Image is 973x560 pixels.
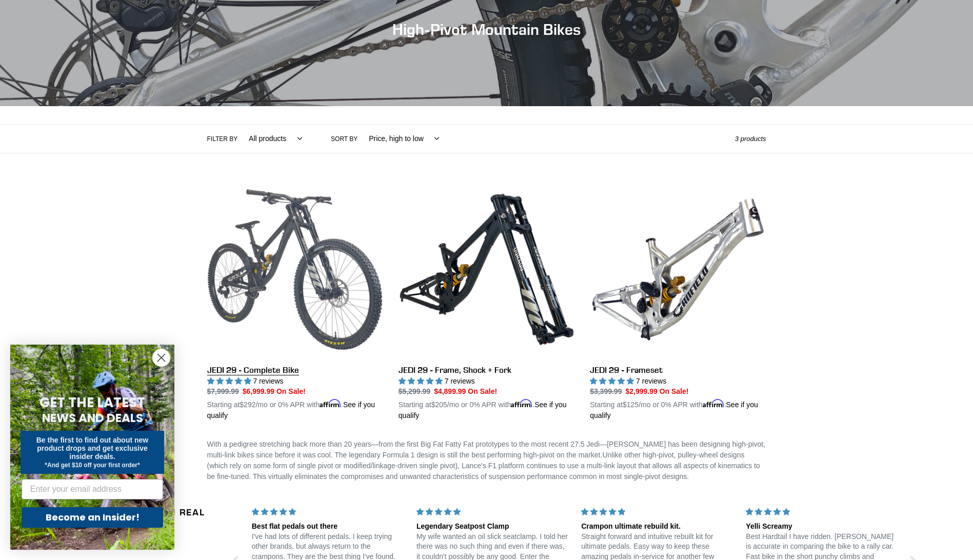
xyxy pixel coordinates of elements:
[581,507,733,517] div: 5 stars
[22,507,163,528] button: Become an Insider!
[581,522,733,532] div: Crampon ultimate rebuild kit.
[252,507,404,517] div: 5 stars
[746,507,898,517] div: 5 stars
[22,479,163,499] input: Enter your email address
[735,135,766,143] span: 3 products
[207,440,766,481] span: With a pedigree stretching back more than 20 years—from the first Big Fat Fatty Fat prototypes to...
[392,20,581,38] span: High-Pivot Mountain Bikes
[45,462,140,469] span: *And get $10 off your first order*
[152,349,170,367] button: Close dialog
[416,507,569,517] div: 5 stars
[331,134,358,144] label: Sort by
[39,393,145,412] span: GET THE LATEST
[36,436,149,461] span: Be the first to find out about new product drops and get exclusive insider deals.
[416,522,569,532] div: Legendary Seatpost Clamp
[42,410,143,426] span: NEWS AND DEALS
[252,522,404,532] div: Best flat pedals out there
[207,134,238,144] label: Filter by
[746,522,898,532] div: Yelli Screamy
